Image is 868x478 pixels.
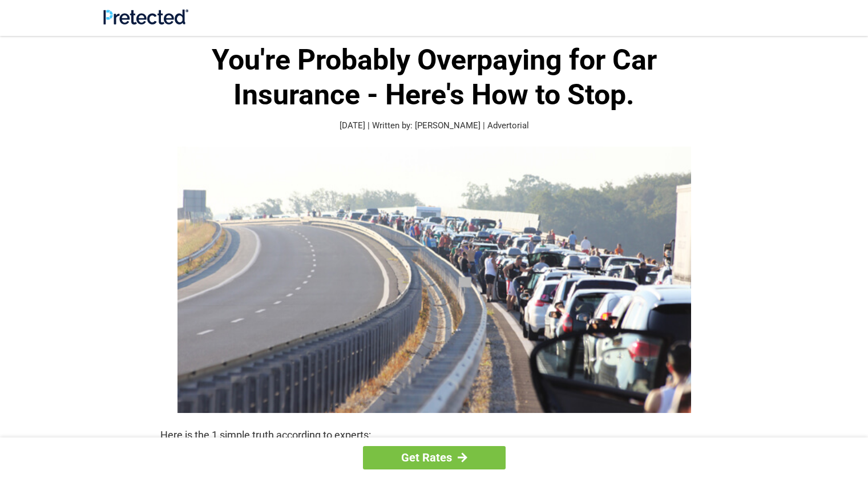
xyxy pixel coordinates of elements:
p: [DATE] | Written by: [PERSON_NAME] | Advertorial [160,119,708,132]
a: Site Logo [103,16,188,27]
a: Get Rates [363,446,506,469]
h1: You're Probably Overpaying for Car Insurance - Here's How to Stop. [160,43,708,112]
img: Site Logo [103,9,188,25]
p: Here is the 1 simple truth according to experts: [160,427,708,443]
